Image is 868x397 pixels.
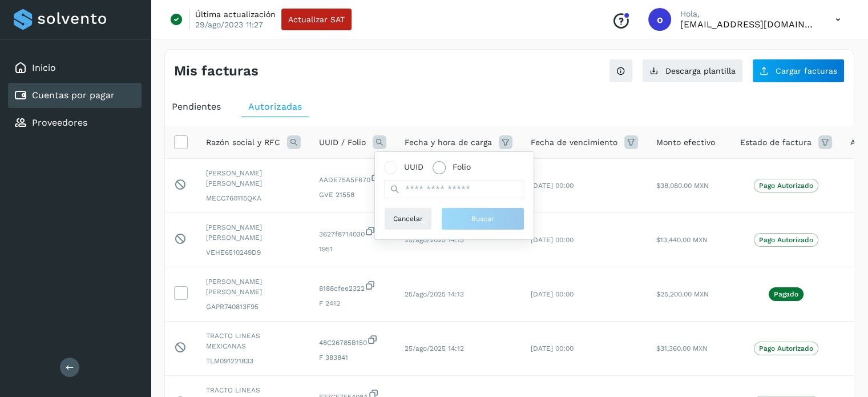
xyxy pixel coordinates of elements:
span: VEHE6510249D9 [206,247,301,258]
span: 25/ago/2025 14:13 [405,236,464,244]
span: TRACTO LINEAS MEXICANAS [206,331,301,351]
span: $25,200.00 MXN [656,290,709,298]
span: Descarga plantilla [665,67,736,75]
div: Cuentas por pagar [8,83,142,108]
p: Pago Autorizado [759,236,813,244]
span: [PERSON_NAME] [PERSON_NAME] [206,168,301,189]
span: GAPR740813F95 [206,302,301,312]
span: [PERSON_NAME] [PERSON_NAME] [206,222,301,243]
p: Pagado [774,290,798,298]
span: [DATE] 00:00 [531,290,574,298]
h4: Mis facturas [174,63,259,79]
p: Última actualización [195,9,276,19]
span: [PERSON_NAME] [PERSON_NAME] [206,276,301,297]
span: 25/ago/2025 14:12 [405,344,464,352]
button: Descarga plantilla [642,59,743,83]
span: [DATE] 00:00 [531,344,574,352]
button: Cargar facturas [752,59,845,83]
button: Actualizar SAT [281,9,352,30]
span: Pendientes [172,101,221,112]
span: 48C26785B150 [319,334,386,348]
div: Proveedores [8,110,142,135]
span: TLM091221833 [206,356,301,366]
span: AADE75A5F670 [319,171,386,185]
span: Fecha de vencimiento [531,137,617,149]
span: Autorizadas [248,101,302,112]
a: Cuentas por pagar [32,90,115,101]
span: Monto efectivo [656,137,715,149]
span: MECC760115QKA [206,193,301,203]
span: 25/ago/2025 14:13 [405,290,464,298]
p: 29/ago/2023 11:27 [195,19,263,30]
span: $38,080.00 MXN [656,182,709,190]
span: 3627f8714030 [319,226,386,239]
span: [DATE] 00:00 [531,236,574,244]
span: Estado de factura [740,137,812,149]
span: F 383841 [319,352,386,363]
span: Fecha y hora de carga [405,137,492,149]
a: Inicio [32,62,56,73]
div: Inicio [8,55,142,81]
p: orlando@rfllogistics.com.mx [680,19,817,30]
span: [DATE] 00:00 [531,182,574,190]
span: $31,360.00 MXN [656,344,708,352]
span: Actualizar SAT [288,15,345,23]
p: Pago Autorizado [759,182,813,190]
span: F 2412 [319,298,386,308]
span: 8188cfee2322 [319,280,386,294]
a: Proveedores [32,117,87,128]
span: GVE 21558 [319,190,386,200]
span: $13,440.00 MXN [656,236,708,244]
span: UUID / Folio [319,137,366,149]
p: Pago Autorizado [759,344,813,352]
span: Razón social y RFC [206,137,280,149]
span: Cargar facturas [776,67,837,75]
span: 1951 [319,244,386,254]
p: Hola, [680,9,817,19]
